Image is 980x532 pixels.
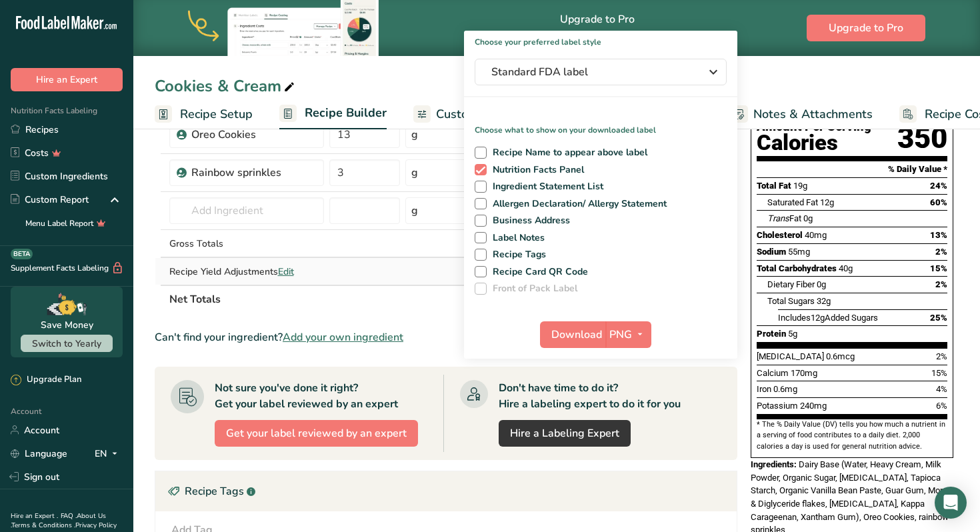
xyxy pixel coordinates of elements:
span: Cholesterol [757,230,803,240]
span: Total Carbohydrates [757,263,837,273]
a: Recipe Setup [155,99,253,129]
a: Customize Label [413,99,528,129]
p: Choose what to show on your downloaded label [464,113,737,136]
div: Rainbow sprinkles [191,165,316,181]
button: Get your label reviewed by an expert [215,420,418,447]
div: Recipe Yield Adjustments [169,265,324,279]
a: About Us . [11,511,106,530]
div: Oreo Cookies [191,127,316,143]
button: Standard FDA label [475,59,727,85]
a: Hire a Labeling Expert [499,420,631,447]
span: PNG [609,327,632,343]
span: 5g [788,329,797,339]
button: Upgrade to Pro [807,15,925,41]
span: Ingredient Statement List [487,181,604,193]
div: g [411,165,418,181]
input: Add Ingredient [169,197,324,224]
div: Upgrade Plan [11,373,81,387]
a: Language [11,442,67,465]
span: 40g [839,263,853,273]
span: 4% [936,384,947,394]
span: Label Notes [487,232,545,244]
h1: Choose your preferred label style [464,31,737,48]
span: Edit [278,265,294,278]
span: Switch to Yearly [32,337,101,350]
span: 2% [935,279,947,289]
a: Recipe Builder [279,98,387,130]
span: 2% [936,351,947,361]
span: 32g [817,296,831,306]
span: 24% [930,181,947,191]
span: Recipe Tags [487,249,547,261]
span: 12g [820,197,834,207]
span: Standard FDA label [491,64,691,80]
section: * The % Daily Value (DV) tells you how much a nutrient in a serving of food contributes to a dail... [757,419,947,452]
div: Gross Totals [169,237,324,251]
div: Can't find your ingredient? [155,329,737,345]
span: Notes & Attachments [753,105,873,123]
span: Iron [757,384,771,394]
div: Recipe Tags [155,471,737,511]
span: Customize Label [436,105,528,123]
a: FAQ . [61,511,77,521]
span: Ingredients: [751,459,797,469]
div: Open Intercom Messenger [935,487,967,519]
span: 12g [811,313,825,323]
span: 0g [803,213,813,223]
span: Total Fat [757,181,791,191]
div: Cookies & Cream [155,74,297,98]
span: Calcium [757,368,789,378]
span: Recipe Name to appear above label [487,147,648,159]
span: Recipe Setup [180,105,253,123]
span: Add your own ingredient [283,329,403,345]
div: Save Money [41,318,93,332]
span: 240mg [800,401,827,411]
span: 0.6mg [773,384,797,394]
span: Upgrade to Pro [829,20,903,36]
span: Fat [767,213,801,223]
span: 55mg [788,247,810,257]
span: 6% [936,401,947,411]
span: Business Address [487,215,571,227]
span: Protein [757,329,786,339]
span: 25% [930,313,947,323]
span: 19g [793,181,807,191]
span: 2% [935,247,947,257]
a: Notes & Attachments [731,99,873,129]
span: Nutrition Facts Panel [487,164,585,176]
div: 350 [897,121,947,156]
div: Not sure you've done it right? Get your label reviewed by an expert [215,380,398,412]
div: Custom Report [11,193,89,207]
button: Download [540,321,605,348]
span: 170mg [791,368,817,378]
div: EN [95,445,123,461]
span: 15% [930,263,947,273]
div: Calories [757,133,871,153]
span: Total Sugars [767,296,815,306]
span: Saturated Fat [767,197,818,207]
span: Dietary Fiber [767,279,815,289]
span: Potassium [757,401,798,411]
th: Net Totals [167,285,573,313]
span: 0g [817,279,826,289]
div: Upgrade to Pro [497,1,697,56]
span: Sodium [757,247,786,257]
span: 60% [930,197,947,207]
span: [MEDICAL_DATA] [757,351,824,361]
button: PNG [605,321,651,348]
span: 13% [930,230,947,240]
span: Allergen Declaration/ Allergy Statement [487,198,667,210]
span: Get your label reviewed by an expert [226,425,407,441]
span: 0.6mcg [826,351,855,361]
section: % Daily Value * [757,161,947,177]
button: Hire an Expert [11,68,123,91]
a: Terms & Conditions . [11,521,75,530]
span: Front of Pack Label [487,283,578,295]
span: 15% [931,368,947,378]
div: g [411,203,418,219]
span: Recipe Card QR Code [487,266,589,278]
a: Hire an Expert . [11,511,58,521]
div: BETA [11,249,33,259]
span: Recipe Builder [305,104,387,122]
a: Privacy Policy [75,521,117,530]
